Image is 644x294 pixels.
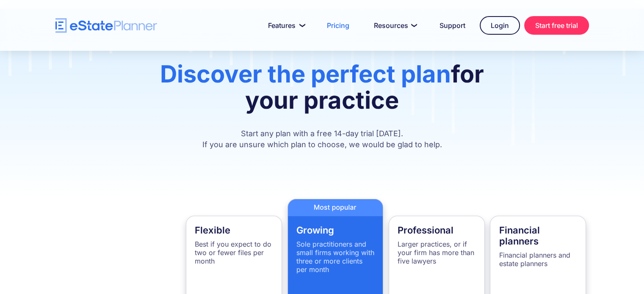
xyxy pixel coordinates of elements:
h1: for your practice [141,61,503,122]
p: Best if you expect to do two or fewer files per month [195,240,273,265]
p: Sole practitioners and small firms working with three or more clients per month [296,240,375,274]
h4: Growing [296,225,375,236]
a: Pricing [317,17,359,34]
a: Resources [364,17,425,34]
a: home [55,18,157,33]
a: Features [258,17,312,34]
a: Support [429,17,475,34]
a: Start free trial [524,16,589,35]
p: Start any plan with a free 14-day trial [DATE]. If you are unsure which plan to choose, we would ... [141,128,503,150]
p: Financial planners and estate planners [499,251,577,268]
h4: Financial planners [499,225,577,247]
p: Larger practices, or if your firm has more than five lawyers [398,240,476,265]
h4: Professional [398,225,476,236]
h4: Flexible [195,225,273,236]
a: Login [480,16,520,35]
span: Discover the perfect plan [160,60,451,88]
